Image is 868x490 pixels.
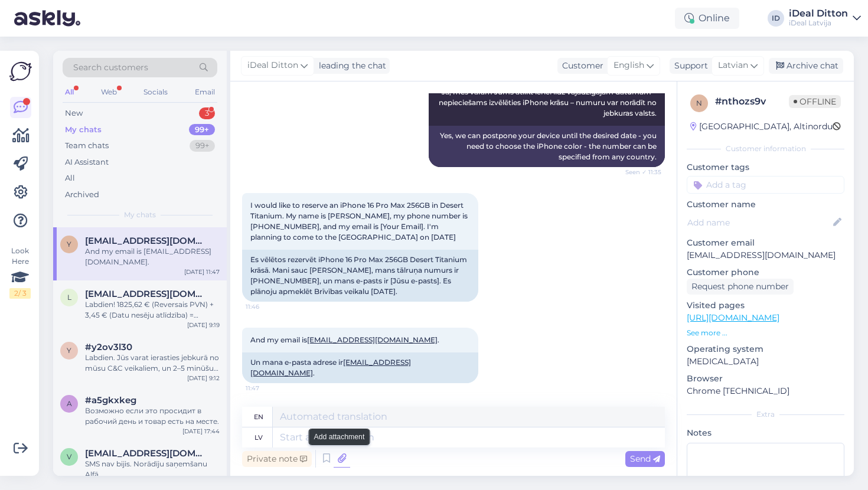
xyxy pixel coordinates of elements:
span: iDeal Ditton [247,59,298,72]
div: Email [192,84,217,100]
div: lv [254,427,263,447]
p: [MEDICAL_DATA] [687,355,844,368]
div: 2 / 3 [9,288,31,299]
span: lizeteand@gmail.com [85,289,208,299]
input: Add name [687,216,831,229]
span: I would like to reserve an iPhone 16 Pro Max 256GB in Desert Titanium. My name is [PERSON_NAME], ... [250,201,469,241]
a: [URL][DOMAIN_NAME] [687,312,779,323]
span: Jā, mēs varam Jums atlikt ierīci līdz vajadzīgajam datumam – nepieciešams izvēlēties iPhone krāsu... [439,87,658,117]
span: #y2ov3l30 [85,342,132,352]
div: All [63,84,76,100]
div: Customer information [687,143,844,154]
div: Look Here [9,246,31,299]
div: [DATE] 17:44 [182,427,220,436]
div: Archive chat [769,58,843,74]
p: Customer name [687,198,844,211]
div: 99+ [190,140,215,152]
p: Notes [687,427,844,439]
div: My chats [65,124,102,136]
div: Team chats [65,140,109,152]
div: Es vēlētos rezervēt iPhone 16 Pro Max 256GB Desert Titanium krāsā. Mani sauc [PERSON_NAME], mans ... [242,250,478,302]
div: 99+ [189,124,215,136]
span: And my email is . [250,335,439,344]
p: Customer tags [687,161,844,174]
span: v [67,452,71,461]
div: iDeal Latvija [789,18,848,28]
span: y [67,240,71,249]
span: Search customers [73,61,148,74]
a: iDeal DittoniDeal Latvija [789,9,861,28]
div: iDeal Ditton [789,9,848,18]
span: English [614,59,644,72]
div: And my email is [EMAIL_ADDRESS][DOMAIN_NAME]. [85,246,220,267]
div: Web [99,84,119,100]
div: [DATE] 9:19 [187,321,220,329]
span: vectors@inbox.lv [85,448,208,459]
div: New [65,107,83,119]
div: Socials [141,84,170,100]
div: Возможно если это просидит в рабочий день и товар есть на месте. [85,406,220,427]
small: Add attachment [314,432,365,442]
p: Operating system [687,343,844,355]
p: Customer email [687,237,844,249]
div: Online [675,8,739,29]
div: ID [768,10,784,27]
span: Seen ✓ 11:35 [617,168,661,177]
p: Browser [687,373,844,385]
div: Extra [687,409,844,420]
div: Customer [557,60,603,72]
p: Visited pages [687,299,844,312]
input: Add a tag [687,176,844,194]
div: leading the chat [314,60,386,72]
p: Customer phone [687,266,844,279]
div: All [65,172,75,184]
div: [DATE] 11:47 [184,267,220,276]
p: [EMAIL_ADDRESS][DOMAIN_NAME] [687,249,844,262]
div: Labdien. Jūs varat ierasties jebkurā no mūsu C&C veikaliem, un 2–5 minūšu laikā mēs novērtēsim jū... [85,352,220,374]
span: Offline [789,95,841,108]
span: 11:47 [246,384,290,393]
img: Askly Logo [9,60,32,83]
p: Chrome [TECHNICAL_ID] [687,385,844,397]
div: [GEOGRAPHIC_DATA], Altinordu [690,120,833,133]
span: My chats [124,210,156,220]
div: SMS nav bijis. Norādīju saņemšanu Alfā [85,459,220,480]
div: Un mana e-pasta adrese ir . [242,352,478,383]
div: en [254,407,263,427]
div: AI Assistant [65,156,109,168]
div: Request phone number [687,279,794,295]
span: Send [630,453,660,464]
div: Labdien! 1825,62 € (Reversais PVN) + 3,45 € (Datu nesēju atlīdzība) = 1829,07 € kopā. Reverso PVN... [85,299,220,321]
span: a [67,399,72,408]
span: #a5gkxkeg [85,395,136,406]
div: Yes, we can postpone your device until the desired date - you need to choose the iPhone color - t... [429,126,665,167]
p: See more ... [687,328,844,338]
span: n [696,99,702,107]
span: l [67,293,71,302]
div: Archived [65,189,99,201]
div: # nthozs9v [715,94,789,109]
a: [EMAIL_ADDRESS][DOMAIN_NAME] [307,335,438,344]
span: y [67,346,71,355]
span: 11:46 [246,302,290,311]
div: Support [670,60,708,72]
div: 3 [199,107,215,119]
span: Latvian [718,59,748,72]
div: [DATE] 9:12 [187,374,220,383]
div: Private note [242,451,312,467]
span: yusufozkayatr@gmail.com [85,236,208,246]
